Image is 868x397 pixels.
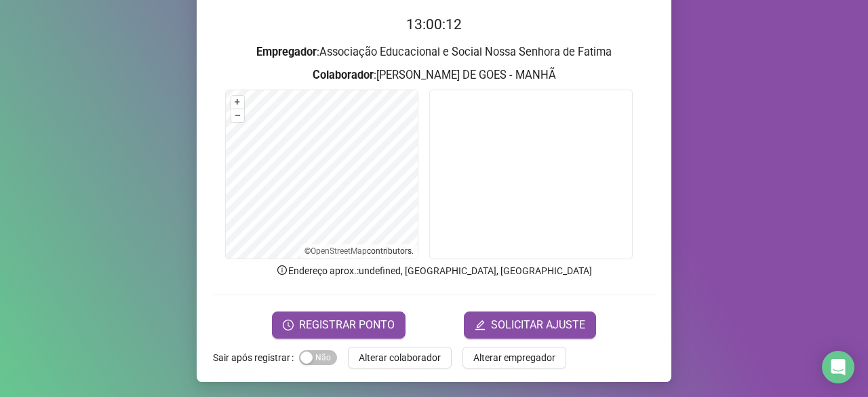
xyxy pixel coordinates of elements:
span: Alterar colaborador [359,350,441,365]
li: © contributors. [304,246,414,256]
button: + [231,96,244,109]
button: Alterar empregador [462,347,566,368]
span: clock-circle [283,320,294,330]
h3: : Associação Educacional e Social Nossa Senhora de Fatima [213,43,655,61]
span: edit [475,320,486,330]
div: Open Intercom Messenger [822,351,854,383]
p: Endereço aprox. : undefined, [GEOGRAPHIC_DATA], [GEOGRAPHIC_DATA] [213,263,655,278]
label: Sair após registrar [213,347,299,368]
span: info-circle [276,264,288,276]
button: – [231,109,244,122]
button: REGISTRAR PONTO [272,311,406,339]
strong: Empregador [256,45,317,58]
button: Alterar colaborador [348,347,452,368]
a: OpenStreetMap [311,246,367,256]
time: 13:00:12 [406,16,462,33]
button: editSOLICITAR AJUSTE [464,311,596,339]
span: Alterar empregador [473,350,555,365]
strong: Colaborador [313,69,374,81]
h3: : [PERSON_NAME] DE GOES - MANHÃ [213,67,655,84]
span: REGISTRAR PONTO [299,317,395,333]
span: SOLICITAR AJUSTE [491,317,585,333]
